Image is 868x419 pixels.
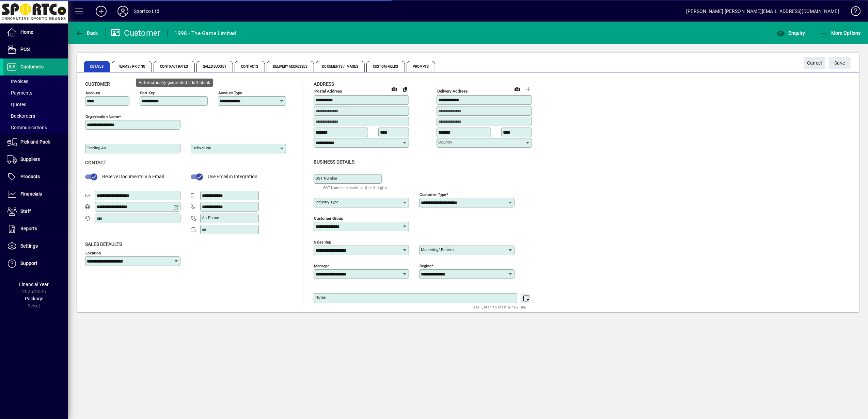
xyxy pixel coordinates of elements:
[74,27,100,39] button: Back
[7,125,47,130] span: Communications
[314,216,343,220] mat-label: Customer group
[134,6,159,17] div: Sportco Ltd
[20,261,37,266] span: Support
[85,160,106,165] span: Contact
[20,64,44,69] span: Customers
[175,28,236,39] div: 1998 - The Game Limited
[323,184,387,191] mat-hint: GST Number should be 8 or 9 digits
[102,174,164,179] span: Receive Documents Via Email
[775,27,807,39] button: Enquiry
[438,140,452,145] mat-label: Country
[3,122,68,133] a: Communications
[3,220,68,237] a: Reports
[20,29,33,35] span: Home
[192,146,211,150] mat-label: Deliver via
[314,263,329,268] mat-label: Manager
[3,24,68,41] a: Home
[835,57,845,69] span: ave
[235,61,265,72] span: Contacts
[314,159,354,165] span: Business details
[315,176,337,181] mat-label: GST Number
[316,61,365,72] span: Documents / Images
[3,203,68,220] a: Staff
[20,47,30,52] span: POS
[315,295,326,300] mat-label: Notes
[686,6,839,17] div: [PERSON_NAME] [PERSON_NAME][EMAIL_ADDRESS][DOMAIN_NAME]
[3,151,68,168] a: Suppliers
[3,238,68,255] a: Settings
[3,41,68,58] a: POS
[20,208,31,214] span: Staff
[3,87,68,99] a: Payments
[218,90,242,95] mat-label: Account Type
[777,30,805,36] span: Enquiry
[140,90,155,95] mat-label: Sort key
[136,79,213,87] div: Automatically generated if left blank
[3,99,68,110] a: Quotes
[820,30,861,36] span: More Options
[804,57,825,69] button: Cancel
[267,61,314,72] span: Delivery Addresses
[314,239,331,244] mat-label: Sales rep
[87,146,106,150] mat-label: Trading as
[208,174,257,179] span: Use Email in Integration
[315,200,338,204] mat-label: Industry type
[512,83,523,94] a: View on map
[68,27,106,39] app-page-header-button: Back
[85,114,119,119] mat-label: Organisation name
[3,134,68,151] a: Pick and Pack
[400,84,411,95] button: Copy to Delivery address
[846,1,859,23] a: Knowledge Base
[473,303,526,311] mat-hint: Use 'Enter' to start a new line
[196,61,233,72] span: Sales Budget
[84,61,110,72] span: Details
[202,215,219,220] mat-label: Alt Phone
[20,191,42,197] span: Financials
[421,247,455,252] mat-label: Marketing/ Referral
[314,81,334,87] span: Address
[20,226,37,231] span: Reports
[112,61,152,72] span: Terms / Pricing
[3,76,68,87] a: Invoices
[20,139,50,145] span: Pick and Pack
[20,174,40,179] span: Products
[90,5,112,17] button: Add
[85,250,101,255] mat-label: Location
[75,30,98,36] span: Back
[85,90,100,95] mat-label: Account
[154,61,194,72] span: Contract Rates
[407,61,436,72] span: Prompts
[3,255,68,272] a: Support
[85,81,110,87] span: Customer
[389,83,400,94] a: View on map
[111,28,161,38] div: Customer
[112,5,134,17] button: Profile
[807,57,822,69] span: Cancel
[523,84,534,95] button: Choose address
[420,263,431,268] mat-label: Region
[20,156,40,162] span: Suppliers
[829,57,851,69] button: Save
[7,90,32,96] span: Payments
[20,243,38,249] span: Settings
[7,79,28,84] span: Invoices
[7,102,26,107] span: Quotes
[366,61,405,72] span: Custom Fields
[818,27,863,39] button: More Options
[7,113,35,119] span: Backorders
[85,241,122,247] span: Sales defaults
[25,296,43,301] span: Package
[19,282,49,287] span: Financial Year
[420,192,446,197] mat-label: Customer type
[3,168,68,185] a: Products
[3,110,68,122] a: Backorders
[835,60,837,66] span: S
[3,186,68,203] a: Financials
